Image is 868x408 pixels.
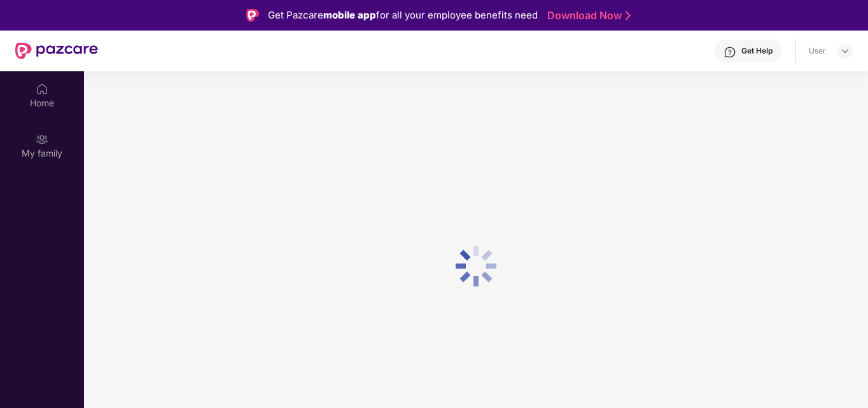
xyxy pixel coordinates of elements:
img: Logo [246,9,259,22]
div: Get Help [741,46,773,56]
img: svg+xml;base64,PHN2ZyBpZD0iRHJvcGRvd24tMzJ4MzIiIHhtbG5zPSJodHRwOi8vd3d3LnczLm9yZy8yMDAwL3N2ZyIgd2... [840,46,850,56]
img: svg+xml;base64,PHN2ZyBpZD0iSG9tZSIgeG1sbnM9Imh0dHA6Ly93d3cudzMub3JnLzIwMDAvc3ZnIiB3aWR0aD0iMjAiIG... [36,83,48,95]
img: svg+xml;base64,PHN2ZyB3aWR0aD0iMjAiIGhlaWdodD0iMjAiIHZpZXdCb3g9IjAgMCAyMCAyMCIgZmlsbD0ibm9uZSIgeG... [36,133,48,146]
strong: mobile app [323,9,376,21]
img: New Pazcare Logo [15,43,98,59]
div: Get Pazcare for all your employee benefits need [268,8,538,23]
a: Download Now [547,9,627,22]
img: svg+xml;base64,PHN2ZyBpZD0iSGVscC0zMngzMiIgeG1sbnM9Imh0dHA6Ly93d3cudzMub3JnLzIwMDAvc3ZnIiB3aWR0aD... [724,46,736,59]
div: User [809,46,826,56]
img: Stroke [626,9,631,22]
